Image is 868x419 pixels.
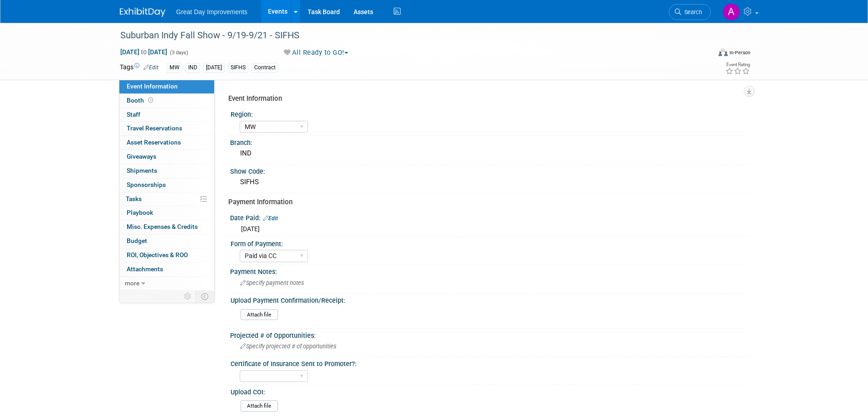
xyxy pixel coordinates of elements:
[180,290,196,302] td: Personalize Event Tab Strip
[169,50,188,56] span: (3 days)
[119,164,214,178] a: Shipments
[119,277,214,290] a: more
[252,63,278,72] div: Contract
[127,237,147,244] span: Budget
[119,263,214,276] a: Attachments
[119,206,214,220] a: Playbook
[237,146,742,160] div: IND
[146,97,155,103] span: Booth not reserved yet
[657,47,751,61] div: Event Format
[126,195,142,202] span: Tasks
[119,94,214,108] a: Booth
[127,167,157,174] span: Shipments
[127,223,198,230] span: Misc. Expenses & Credits
[127,181,166,188] span: Sponsorships
[231,108,745,119] div: Region:
[119,178,214,192] a: Sponsorships
[263,215,278,222] a: Edit
[729,49,750,56] div: In-Person
[723,3,740,21] img: Angelique Critz
[120,62,159,73] td: Tags
[230,329,749,340] div: Projected # of Opportunities:
[231,385,745,397] div: Upload COI:
[119,192,214,206] a: Tasks
[195,290,214,302] td: Toggle Event Tabs
[127,153,156,160] span: Giveaways
[719,49,728,56] img: Format-Inperson.png
[127,97,155,104] span: Booth
[203,63,225,72] div: [DATE]
[125,279,139,287] span: more
[127,265,163,273] span: Attachments
[241,225,260,233] span: [DATE]
[230,136,749,147] div: Branch:
[127,83,178,90] span: Event Information
[139,48,148,56] span: to
[669,4,711,20] a: Search
[119,136,214,150] a: Asset Reservations
[119,108,214,122] a: Staff
[230,165,749,176] div: Show Code:
[120,8,165,17] img: ExhibitDay
[127,111,140,118] span: Staff
[127,124,182,132] span: Travel Reservations
[228,94,742,103] div: Event Information
[681,9,702,16] span: Search
[127,209,153,216] span: Playbook
[228,197,742,207] div: Payment Information
[119,248,214,262] a: ROI, Objectives & ROO
[119,80,214,93] a: Event Information
[231,237,745,248] div: Form of Payment:
[237,175,742,189] div: SIFHS
[725,62,750,67] div: Event Rating
[228,63,248,72] div: SIFHS
[127,251,188,259] span: ROI, Objectives & ROO
[119,150,214,164] a: Giveaways
[281,48,352,57] button: All Ready to GO!
[144,64,159,71] a: Edit
[167,63,182,72] div: MW
[185,63,200,72] div: IND
[120,48,168,56] span: [DATE] [DATE]
[230,211,749,223] div: Date Paid:
[119,234,214,248] a: Budget
[240,343,336,350] span: Specify projected # of opportunities
[119,122,214,135] a: Travel Reservations
[231,294,745,305] div: Upload Payment Confirmation/Receipt:
[127,139,181,146] span: Asset Reservations
[176,8,247,16] span: Great Day Improvements
[117,27,697,44] div: Suburban Indy Fall Show - 9/19-9/21 - SIFHS
[231,357,745,368] div: Certificate of Insurance Sent to Promoter?:
[119,220,214,234] a: Misc. Expenses & Credits
[240,279,304,286] span: Specify payment notes
[230,265,749,276] div: Payment Notes:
